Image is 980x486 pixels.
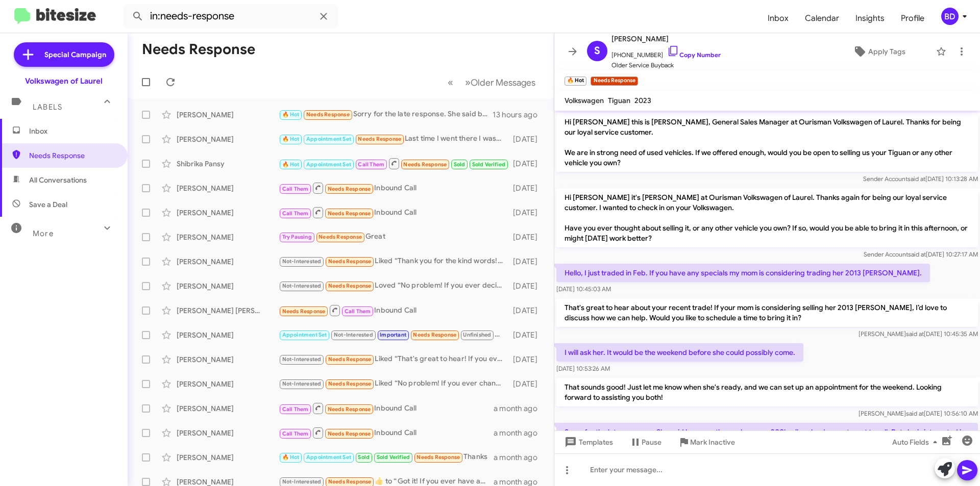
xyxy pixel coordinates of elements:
a: Special Campaign [14,42,114,67]
span: Call Them [358,161,384,168]
span: Volkswagen [565,96,604,105]
div: Volkswagen of Laurel [25,76,103,86]
div: Inbound Call [279,426,494,439]
span: Not-Interested [282,356,322,363]
span: [DATE] 10:45:03 AM [556,285,611,293]
span: Needs Response [328,380,372,387]
div: Inbound Call [279,182,508,194]
p: I will ask her. It would be the weekend before she could possibly come. [556,343,803,362]
nav: Page navigation example [442,72,542,93]
span: Call Them [282,210,309,217]
span: More [33,229,54,238]
div: Thanks [279,451,494,463]
span: Needs Response [328,430,371,437]
span: Call Them [282,406,309,413]
div: Sorry for the late response. She said because the car has over 200k miles she does not want to se... [279,109,493,120]
div: [PERSON_NAME] [177,452,279,463]
p: Hello, I just traded in Feb. If you have any specials my mom is considering trading her 2013 [PER... [556,264,930,282]
h1: Needs Response [142,41,255,58]
span: Save a Deal [29,199,67,210]
span: Not-Interested [282,380,322,387]
button: Pause [621,433,670,451]
span: Needs Response [328,478,372,485]
div: [DATE] [508,159,546,169]
span: Needs Response [318,234,362,240]
div: Great [279,231,508,243]
span: Templates [562,433,613,451]
span: Not-Interested [282,478,322,485]
p: Hi [PERSON_NAME] this is [PERSON_NAME], General Sales Manager at Ourisman Volkswagen of Laurel. T... [556,113,978,172]
span: Sold Verified [472,161,506,168]
div: [PERSON_NAME] [177,330,279,340]
span: Inbox [759,4,797,33]
span: Call Them [282,186,309,192]
div: [DATE] [508,134,546,144]
span: Inbox [29,126,116,136]
span: Call Them [345,308,371,315]
span: Needs Response [358,136,401,142]
div: a month ago [494,403,546,414]
span: Needs Response [328,406,371,413]
div: a month ago [494,428,546,438]
p: That sounds good! Just let me know when she's ready, and we can set up an appointment for the wee... [556,378,978,406]
span: Needs Response [29,150,116,161]
span: Try Pausing [282,234,312,240]
div: [PERSON_NAME] [177,110,279,120]
span: Labels [33,103,62,112]
a: Insights [847,4,893,33]
span: Sold Verified [377,454,410,461]
div: [PERSON_NAME] [177,403,279,414]
span: Profile [893,4,933,33]
span: Appointment Set [306,161,351,168]
span: [PERSON_NAME] [611,33,721,45]
div: 13 hours ago [493,110,546,120]
div: Liked “Thank you for the kind words! If you ever reconsider or have questions about selling your ... [279,255,508,267]
div: Sold! ;) [279,329,508,341]
span: Pause [642,433,661,451]
div: Inbound Call [279,206,508,219]
span: Needs Response [328,210,371,217]
div: BD [941,8,959,25]
span: Tiguan [608,96,630,105]
div: [PERSON_NAME] [177,134,279,144]
span: Needs Response [328,283,372,289]
a: Calendar [797,4,847,33]
span: Sender Account [DATE] 10:27:17 AM [864,250,978,258]
div: [PERSON_NAME] [177,183,279,193]
div: a month ago [494,452,546,463]
span: Important [380,331,406,338]
span: Appointment Set [282,331,327,338]
button: Templates [554,433,621,451]
div: [DATE] [508,354,546,365]
span: Needs Response [403,161,447,168]
span: Sender Account [DATE] 10:13:28 AM [863,175,978,183]
span: Appointment Set [306,136,351,142]
span: Call Them [282,430,309,437]
div: [DATE] [508,232,546,242]
button: BD [933,8,969,25]
div: [PERSON_NAME] [177,232,279,242]
div: [PERSON_NAME] [177,281,279,291]
span: Older Messages [471,77,535,88]
span: said at [906,410,924,417]
p: That's great to hear about your recent trade! If your mom is considering selling her 2013 [PERSON... [556,298,978,327]
div: [DATE] [508,305,546,316]
span: Needs Response [328,186,371,192]
div: [DATE] [508,257,546,267]
span: Needs Response [328,258,372,265]
span: Unfinished [463,331,491,338]
span: Older Service Buyback [611,60,721,70]
span: Apply Tags [868,42,905,61]
div: [PERSON_NAME] [177,354,279,365]
span: Sold [358,454,370,461]
button: Apply Tags [826,42,931,61]
span: said at [908,250,926,258]
div: [DATE] [508,330,546,340]
span: Not-Interested [334,331,373,338]
div: Inbound Call [279,304,508,317]
small: 🔥 Hot [565,76,586,86]
span: [PERSON_NAME] [DATE] 10:56:10 AM [859,410,978,417]
div: [DATE] [508,281,546,291]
